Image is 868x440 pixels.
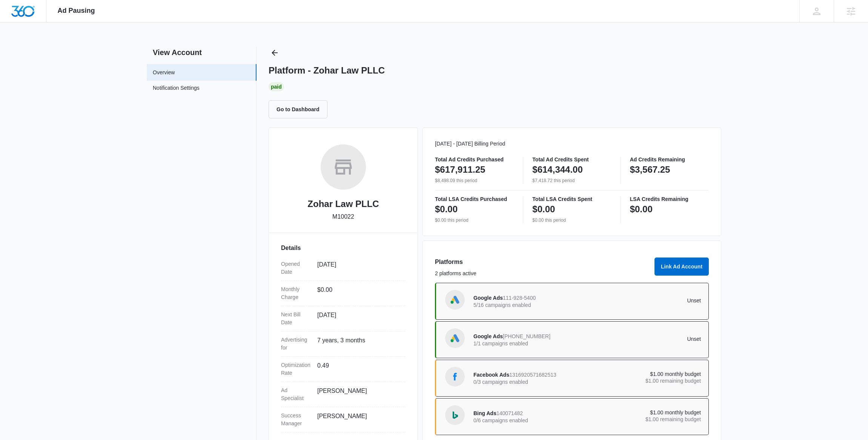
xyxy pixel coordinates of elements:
p: $0.00 [532,203,555,215]
div: Monthly Charge$0.00 [281,281,406,306]
p: $617,911.25 [435,164,485,176]
dt: Ad Specialist [281,386,311,402]
span: Ad Pausing [58,7,95,15]
p: $0.00 [435,203,458,215]
button: Back [269,47,281,59]
h2: Zohar Law PLLC [307,197,379,211]
p: Unset [587,298,701,303]
img: Google Ads [449,294,461,305]
a: Facebook AdsFacebook Ads13169205716825130/3 campaigns enabled$1.00 monthly budget$1.00 remaining ... [435,360,709,397]
p: M10022 [332,212,354,221]
p: $0.00 [630,203,653,215]
button: Link Ad Account [654,258,709,276]
p: $1.00 monthly budget [587,410,701,415]
p: Total Ad Credits Purchased [435,157,514,162]
a: Overview [153,69,175,77]
h3: Details [281,244,406,253]
dt: Advertising for [281,336,311,352]
p: $614,344.00 [532,164,582,176]
div: Opened Date[DATE] [281,256,406,281]
p: 1/1 campaigns enabled [473,341,587,346]
p: $0.00 this period [532,217,611,224]
dt: Success Manager [281,412,311,428]
p: Ad Credits Remaining [630,157,709,162]
p: $3,567.25 [630,164,670,176]
img: Google Ads [449,333,461,344]
span: Google Ads [473,295,503,301]
div: Optimization Rate0.49 [281,357,406,382]
dd: [PERSON_NAME] [317,386,399,402]
p: $7,418.72 this period [532,177,611,184]
p: Total LSA Credits Purchased [435,196,514,202]
p: $1.00 remaining budget [587,378,701,383]
dd: [DATE] [317,260,399,276]
p: $8,498.09 this period [435,177,514,184]
p: Total Ad Credits Spent [532,157,611,162]
dd: 0.49 [317,361,399,377]
p: 2 platforms active [435,270,650,277]
span: 140071482 [496,410,523,416]
p: LSA Credits Remaining [630,196,709,202]
dt: Next Bill Date [281,311,311,327]
a: Notification Settings [153,84,200,94]
a: Go to Dashboard [269,106,332,112]
p: $0.00 this period [435,217,514,224]
a: Google AdsGoogle Ads111-928-54005/16 campaigns enabledUnset [435,283,709,320]
dt: Optimization Rate [281,361,311,377]
span: Google Ads [473,333,503,339]
dd: [PERSON_NAME] [317,412,399,428]
div: Success Manager[PERSON_NAME] [281,407,406,432]
dt: Opened Date [281,260,311,276]
img: Facebook Ads [449,371,461,382]
dd: [DATE] [317,311,399,327]
div: Ad Specialist[PERSON_NAME] [281,382,406,407]
a: Bing AdsBing Ads1400714820/6 campaigns enabled$1.00 monthly budget$1.00 remaining budget [435,398,709,435]
button: Go to Dashboard [269,100,327,118]
span: Facebook Ads [473,372,509,378]
span: 111-928-5400 [503,295,536,301]
p: 0/6 campaigns enabled [473,418,587,423]
dd: 7 years, 3 months [317,336,399,352]
span: [PHONE_NUMBER] [503,333,550,339]
p: [DATE] - [DATE] Billing Period [435,140,709,148]
h2: View Account [147,47,257,58]
p: 0/3 campaigns enabled [473,379,587,385]
img: Bing Ads [449,409,461,421]
p: 5/16 campaigns enabled [473,302,587,308]
p: Unset [587,336,701,342]
h1: Platform - Zohar Law PLLC [269,65,385,76]
span: Bing Ads [473,410,496,416]
div: Paid [269,82,284,91]
p: $1.00 remaining budget [587,417,701,422]
a: Google AdsGoogle Ads[PHONE_NUMBER]1/1 campaigns enabledUnset [435,321,709,358]
span: 1316920571682513 [509,372,556,378]
div: Advertising for7 years, 3 months [281,331,406,357]
h3: Platforms [435,258,650,267]
dt: Monthly Charge [281,285,311,301]
div: Next Bill Date[DATE] [281,306,406,331]
dd: $0.00 [317,285,399,301]
p: $1.00 monthly budget [587,371,701,377]
p: Total LSA Credits Spent [532,196,611,202]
